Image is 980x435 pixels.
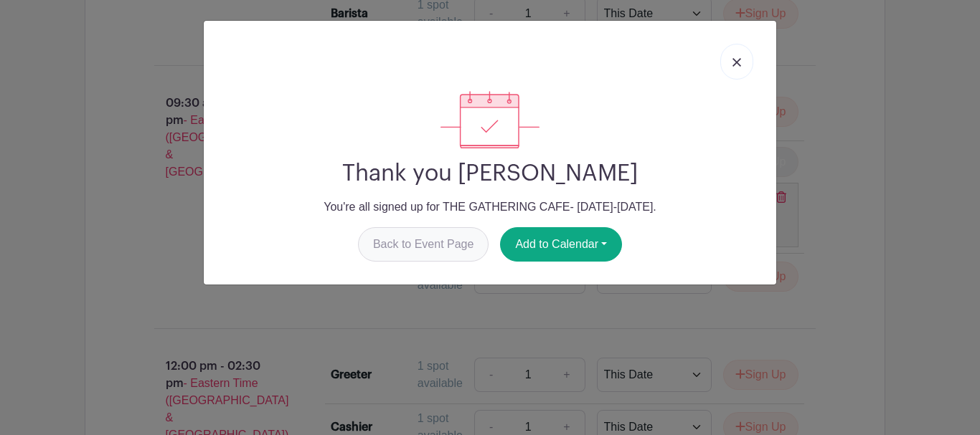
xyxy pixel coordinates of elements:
h2: Thank you [PERSON_NAME] [215,160,765,187]
p: You're all signed up for THE GATHERING CAFE- [DATE]-[DATE]. [215,199,765,216]
img: signup_complete-c468d5dda3e2740ee63a24cb0ba0d3ce5d8a4ecd24259e683200fb1569d990c8.svg [440,91,540,148]
img: close_button-5f87c8562297e5c2d7936805f587ecaba9071eb48480494691a3f1689db116b3.svg [732,58,741,67]
a: Back to Event Page [358,227,489,262]
button: Add to Calendar [500,227,622,262]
